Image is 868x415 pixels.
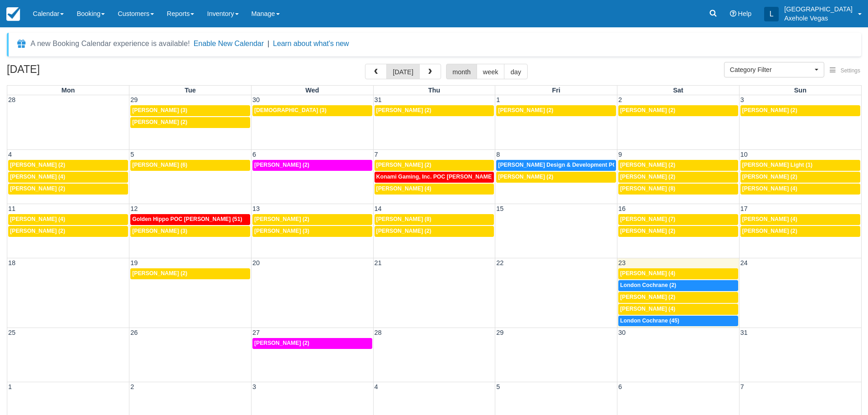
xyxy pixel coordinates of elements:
span: 29 [495,329,504,336]
a: [PERSON_NAME] (3) [130,105,250,116]
a: [PERSON_NAME] (6) [130,160,250,171]
span: 1 [7,383,13,390]
a: [PERSON_NAME] (2) [8,184,128,195]
span: Fri [552,87,560,94]
span: [PERSON_NAME] (2) [742,174,797,180]
a: [DEMOGRAPHIC_DATA] (3) [252,105,372,116]
span: 22 [495,259,504,266]
span: [PERSON_NAME] (7) [620,216,675,222]
a: [PERSON_NAME] (2) [252,338,372,349]
span: [PERSON_NAME] (4) [742,216,797,222]
span: | [267,40,269,47]
i: Help [730,10,736,17]
button: week [477,64,505,79]
a: [PERSON_NAME] (2) [8,226,128,237]
a: [PERSON_NAME] (2) [496,172,616,183]
a: [PERSON_NAME] (2) [130,268,250,279]
h2: [DATE] [7,64,122,81]
a: [PERSON_NAME] (2) [130,117,250,128]
span: 4 [7,151,13,158]
a: [PERSON_NAME] (4) [8,172,128,183]
button: Settings [824,64,866,77]
span: 30 [252,96,261,103]
span: 5 [129,151,135,158]
span: [PERSON_NAME] (2) [498,174,553,180]
span: [PERSON_NAME] Light (1) [742,162,812,168]
span: [PERSON_NAME] (6) [132,162,187,168]
span: 31 [740,329,749,336]
a: [PERSON_NAME] (7) [618,214,738,225]
span: [PERSON_NAME] (2) [376,107,431,113]
span: [PERSON_NAME] (4) [620,270,675,277]
p: Axehole Vegas [784,14,853,23]
span: 28 [7,96,16,103]
a: [PERSON_NAME] (2) [740,172,860,183]
a: [PERSON_NAME] (2) [252,160,372,171]
a: [PERSON_NAME] (3) [130,226,250,237]
span: 11 [7,205,16,212]
span: Wed [305,87,319,94]
a: [PERSON_NAME] (2) [618,105,738,116]
span: 26 [129,329,139,336]
a: [PERSON_NAME] (2) [618,226,738,237]
a: London Cochrane (45) [618,316,738,327]
a: [PERSON_NAME] (2) [618,172,738,183]
button: Enable New Calendar [194,39,264,48]
a: Learn about what's new [273,40,349,47]
span: London Cochrane (45) [620,318,679,324]
span: Help [738,10,752,17]
span: Sun [794,87,806,94]
a: [PERSON_NAME] (4) [740,184,860,195]
span: 29 [129,96,139,103]
span: 16 [617,205,627,212]
a: [PERSON_NAME] (4) [618,268,738,279]
span: [PERSON_NAME] (2) [620,174,675,180]
span: 7 [374,151,379,158]
span: 25 [7,329,16,336]
span: 2 [617,96,623,103]
span: [PERSON_NAME] (3) [132,228,187,234]
img: checkfront-main-nav-mini-logo.png [6,7,20,21]
span: [PERSON_NAME] (4) [376,185,431,192]
span: [PERSON_NAME] (4) [620,306,675,312]
span: 2 [129,383,135,390]
span: [PERSON_NAME] (2) [10,228,65,234]
a: [PERSON_NAME] Light (1) [740,160,860,171]
a: [PERSON_NAME] (2) [375,160,494,171]
a: [PERSON_NAME] (2) [740,105,860,116]
a: [PERSON_NAME] (3) [252,226,372,237]
span: [PERSON_NAME] (4) [742,185,797,192]
a: [PERSON_NAME] (8) [618,184,738,195]
span: [PERSON_NAME] (2) [620,294,675,300]
span: [PERSON_NAME] (2) [376,228,431,234]
span: 17 [740,205,749,212]
div: L [764,7,779,21]
span: 9 [617,151,623,158]
span: [PERSON_NAME] (2) [376,162,431,168]
a: [PERSON_NAME] (2) [8,160,128,171]
a: [PERSON_NAME] (4) [618,304,738,315]
span: [PERSON_NAME] (2) [132,119,187,125]
span: [PERSON_NAME] (4) [10,174,65,180]
span: [PERSON_NAME] (3) [254,228,309,234]
span: [PERSON_NAME] Design & Development POC [PERSON_NAME] & [PERSON_NAME] (77) [498,162,734,168]
a: Konami Gaming, Inc. POC [PERSON_NAME] (48) [375,172,494,183]
a: [PERSON_NAME] (2) [375,226,494,237]
span: [PERSON_NAME] (2) [10,185,65,192]
span: 4 [374,383,379,390]
span: 15 [495,205,504,212]
span: [PERSON_NAME] (2) [254,162,309,168]
span: 5 [495,383,501,390]
span: 18 [7,259,16,266]
span: 30 [617,329,627,336]
span: 14 [374,205,383,212]
span: Konami Gaming, Inc. POC [PERSON_NAME] (48) [376,174,505,180]
span: [PERSON_NAME] (2) [254,340,309,346]
span: 27 [252,329,261,336]
span: 12 [129,205,139,212]
span: London Cochrane (2) [620,282,676,288]
a: Golden Hippo POC [PERSON_NAME] (51) [130,214,250,225]
span: [PERSON_NAME] (2) [742,228,797,234]
button: month [446,64,477,79]
span: [PERSON_NAME] (2) [620,228,675,234]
